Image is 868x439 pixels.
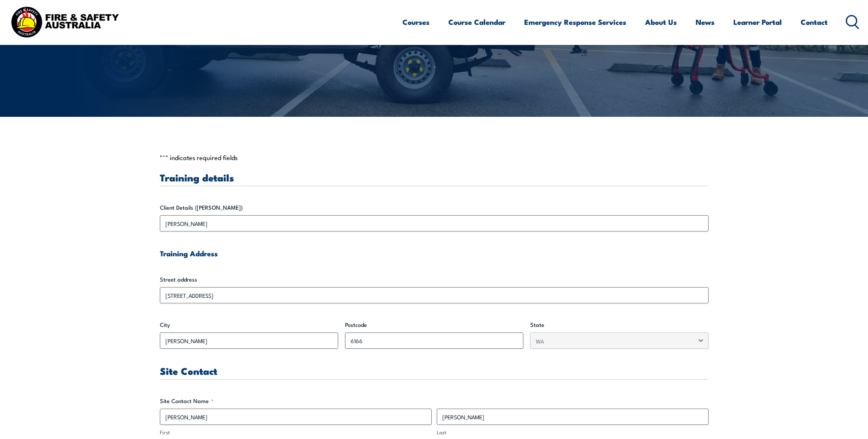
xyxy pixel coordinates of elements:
[345,320,523,329] label: Postcode
[160,428,432,436] label: First
[160,366,709,376] h3: Site Contact
[160,275,709,284] label: Street address
[733,11,782,33] a: Learner Portal
[160,203,709,212] label: Client Details ([PERSON_NAME])
[160,249,709,258] h4: Training Address
[160,153,709,162] p: " " indicates required fields
[530,320,709,329] label: State
[801,11,828,33] a: Contact
[437,428,709,436] label: Last
[160,320,338,329] label: City
[448,11,505,33] a: Course Calendar
[402,11,429,33] a: Courses
[696,11,715,33] a: News
[524,11,626,33] a: Emergency Response Services
[160,172,709,182] h3: Training details
[160,397,213,405] legend: Site Contact Name
[645,11,677,33] a: About Us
